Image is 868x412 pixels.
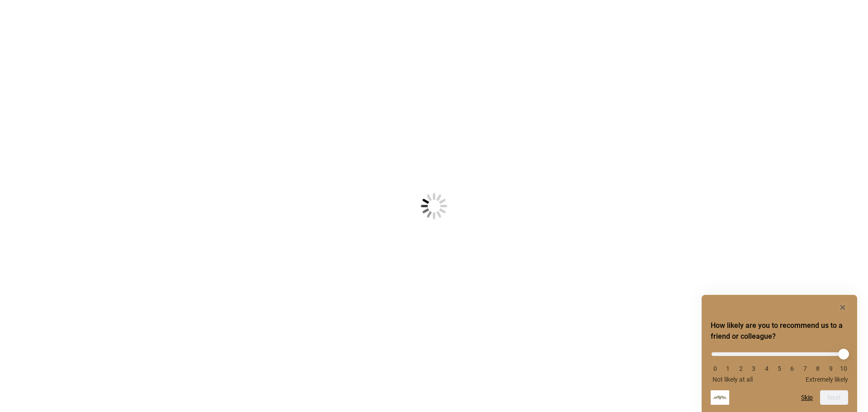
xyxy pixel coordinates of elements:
li: 6 [788,365,797,372]
li: 3 [749,365,758,372]
li: 9 [826,365,835,372]
li: 7 [801,365,810,372]
li: 5 [775,365,784,372]
span: Extremely likely [806,376,848,383]
div: How likely are you to recommend us to a friend or colleague? Select an option from 0 to 10, with ... [711,302,848,405]
img: Loading [376,148,492,264]
div: How likely are you to recommend us to a friend or colleague? Select an option from 0 to 10, with ... [711,346,848,383]
li: 2 [736,365,745,372]
li: 4 [762,365,771,372]
span: Not likely at all [712,376,753,383]
button: Hide survey [837,302,848,313]
li: 10 [839,365,848,372]
li: 0 [711,365,720,372]
h2: How likely are you to recommend us to a friend or colleague? Select an option from 0 to 10, with ... [711,320,848,342]
li: 1 [723,365,732,372]
button: Next question [820,390,848,405]
button: Skip [801,394,813,401]
li: 8 [813,365,822,372]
